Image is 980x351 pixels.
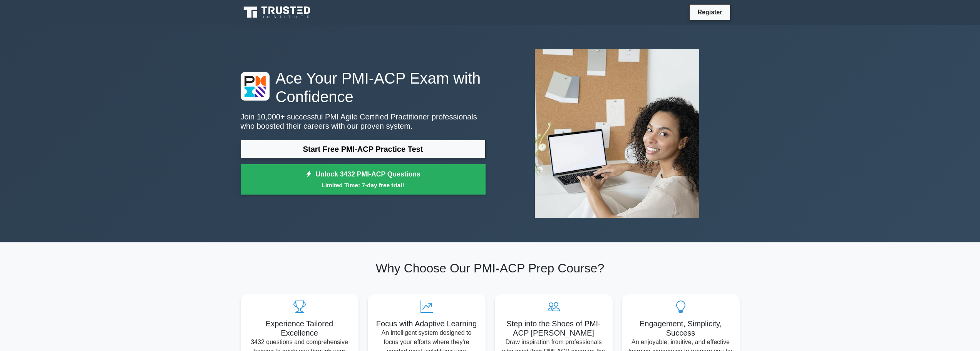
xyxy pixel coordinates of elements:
h1: Ace Your PMI-ACP Exam with Confidence [241,69,486,106]
p: Join 10,000+ successful PMI Agile Certified Practitioner professionals who boosted their careers ... [241,112,486,131]
h5: Experience Tailored Excellence [247,319,352,338]
h5: Focus with Adaptive Learning [374,319,479,328]
a: Start Free PMI-ACP Practice Test [241,140,486,158]
small: Limited Time: 7-day free trial! [250,181,476,190]
a: Unlock 3432 PMI-ACP QuestionsLimited Time: 7-day free trial! [241,164,486,195]
h2: Why Choose Our PMI-ACP Prep Course? [241,261,740,275]
h5: Step into the Shoes of PMI-ACP [PERSON_NAME] [501,319,606,338]
a: Register [693,7,727,17]
h5: Engagement, Simplicity, Success [628,319,734,338]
